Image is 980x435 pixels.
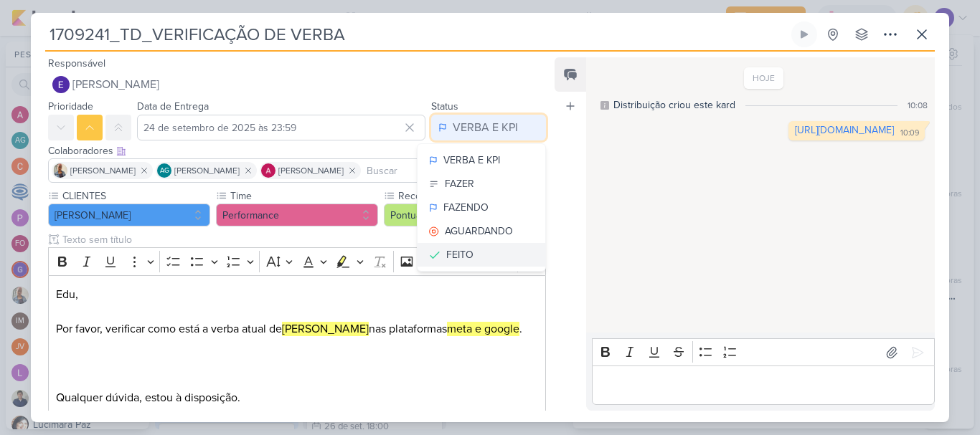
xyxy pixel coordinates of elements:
[137,100,209,113] label: Data de Entrega
[798,29,810,40] div: Ligar relógio
[613,97,735,113] div: Distribuição criou este kard
[48,100,93,113] label: Prioridade
[70,164,136,177] span: [PERSON_NAME]
[445,224,513,239] div: AGUARDANDO
[431,100,458,113] label: Status
[431,115,546,140] button: VERBA E KPI
[592,365,935,405] div: Editor editing area: main
[56,286,538,303] p: Edu,
[364,162,542,179] input: Buscar
[418,196,545,219] button: FAZENDO
[48,247,546,275] div: Editor toolbar
[157,163,171,178] div: Aline Gimenez Graciano
[174,164,240,177] span: [PERSON_NAME]
[48,275,546,435] div: Editor editing area: main
[443,153,500,168] div: VERBA E KPI
[447,322,519,336] mark: meta e google
[443,200,489,215] div: FAZENDO
[60,232,546,247] input: Texto sem título
[397,188,546,204] label: Recorrência
[56,389,538,406] p: Qualquer dúvida, estou à disposição.
[48,57,105,70] label: Responsável
[45,21,788,47] input: Kard Sem Título
[53,163,67,178] img: Iara Santos
[282,322,369,336] mark: [PERSON_NAME]
[418,172,545,196] button: FAZER
[216,204,378,226] button: Performance
[592,338,935,366] div: Editor toolbar
[418,219,545,243] button: AGUARDANDO
[48,72,546,97] button: [PERSON_NAME]
[795,124,894,136] a: [URL][DOMAIN_NAME]
[445,176,474,191] div: FAZER
[453,119,518,136] div: VERBA E KPI
[160,168,169,175] p: AG
[72,76,159,93] span: [PERSON_NAME]
[56,320,538,338] p: Por favor, verificar como está a verba atual de nas plataformas .
[56,406,538,424] p: Att, [PERSON_NAME]
[48,143,546,158] div: Colaboradores
[384,204,546,226] button: Pontual
[418,148,545,172] button: VERBA E KPI
[137,115,425,140] input: Select a date
[908,99,928,112] div: 10:08
[48,204,210,226] button: [PERSON_NAME]
[261,163,275,178] img: Alessandra Gomes
[900,128,919,139] div: 10:09
[278,164,344,177] span: [PERSON_NAME]
[52,76,70,93] img: Eduardo Quaresma
[418,243,545,267] button: FEITO
[229,188,378,204] label: Time
[61,188,210,204] label: CLIENTES
[446,247,473,262] div: FEITO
